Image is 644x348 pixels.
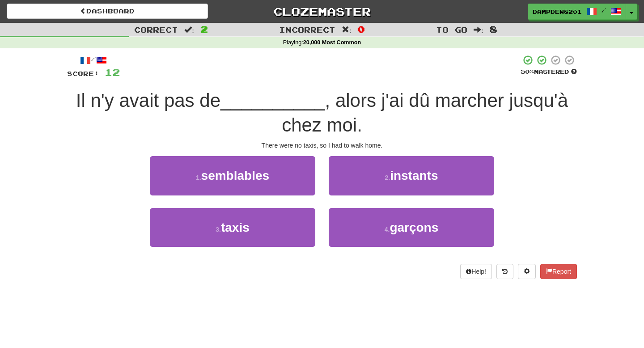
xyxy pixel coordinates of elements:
[67,70,99,77] span: Score:
[282,90,568,136] span: , alors j'ai dû marcher jusqu'à chez moi.
[329,156,494,195] button: 2.instants
[196,174,201,181] small: 1 .
[602,7,606,13] span: /
[184,26,194,34] span: :
[221,4,423,19] a: Clozemaster
[200,24,208,34] span: 2
[528,4,626,20] a: DampDew8201 /
[460,264,492,279] button: Help!
[221,221,250,234] span: taxis
[329,208,494,247] button: 4.garçons
[134,25,178,34] span: Correct
[216,226,221,233] small: 3 .
[496,264,513,279] button: Round history (alt+y)
[76,90,220,111] span: Il n'y avait pas de
[521,68,577,76] div: Mastered
[490,24,497,34] span: 8
[342,26,352,34] span: :
[105,67,120,78] span: 12
[385,174,390,181] small: 2 .
[385,226,390,233] small: 4 .
[150,156,315,195] button: 1.semblables
[436,25,467,34] span: To go
[390,221,438,234] span: garçons
[220,90,325,111] span: __________
[201,169,270,182] span: semblables
[7,4,208,19] a: Dashboard
[390,169,438,182] span: instants
[279,25,335,34] span: Incorrect
[521,68,534,75] span: 50 %
[540,264,577,279] button: Report
[357,24,365,34] span: 0
[67,141,577,150] div: There were no taxis, so I had to walk home.
[533,8,582,16] span: DampDew8201
[67,55,120,66] div: /
[150,208,315,247] button: 3.taxis
[474,26,483,34] span: :
[303,39,361,46] strong: 20,000 Most Common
